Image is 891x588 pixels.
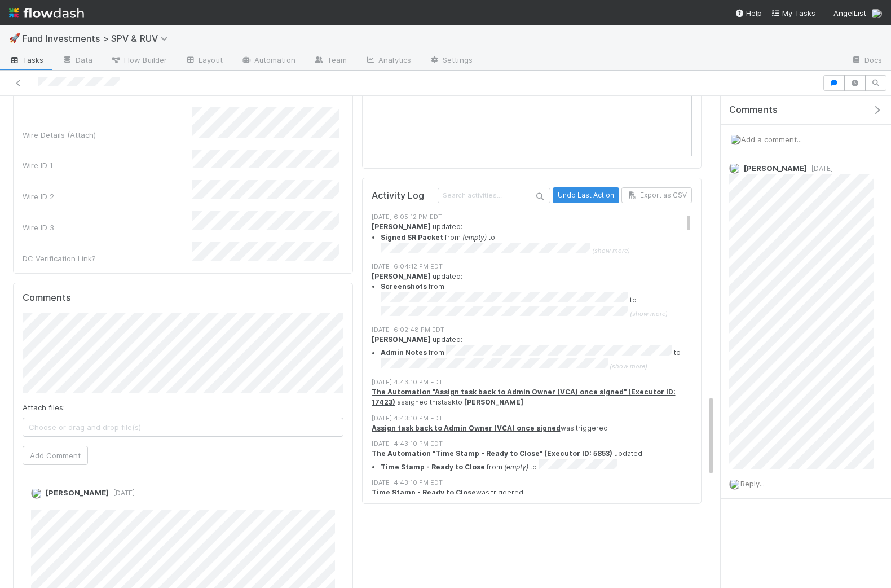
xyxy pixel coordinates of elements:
[176,52,232,70] a: Layout
[372,488,476,497] a: Time Stamp - Ready to Close
[372,449,612,458] a: The Automation "Time Stamp - Ready to Close" (Executor ID: 5853)
[23,129,192,141] div: Wire Details (Attach)
[729,479,740,490] img: avatar_2de93f86-b6c7-4495-bfe2-fb093354a53c.png
[740,479,765,488] span: Reply...
[23,446,88,465] button: Add Comment
[23,191,192,202] div: Wire ID 2
[372,190,436,201] h5: Activity Log
[372,212,692,222] div: [DATE] 6:05:12 PM EDT
[592,247,630,255] span: (show more)
[372,325,692,335] div: [DATE] 6:02:48 PM EDT
[356,52,420,70] a: Analytics
[23,33,174,44] span: Fund Investments > SPV & RUV
[381,349,427,357] strong: Admin Notes
[833,8,866,17] span: AngelList
[381,282,427,291] strong: Screenshots
[23,222,192,233] div: Wire ID 3
[381,463,485,471] strong: Time Stamp - Ready to Close
[730,134,741,145] img: avatar_2de93f86-b6c7-4495-bfe2-fb093354a53c.png
[842,52,891,70] a: Docs
[9,3,84,23] img: logo-inverted-e16ddd16eac7371096b0.svg
[630,310,668,318] span: (show more)
[372,378,692,387] div: [DATE] 4:43:10 PM EDT
[23,253,192,264] div: DC Verification Link?
[23,418,343,436] span: Choose or drag and drop file(s)
[9,54,44,65] span: Tasks
[372,388,676,406] a: The Automation "Assign task back to Admin Owner (VCA) once signed" (Executor ID: 17423)
[46,488,109,497] span: [PERSON_NAME]
[372,439,692,449] div: [DATE] 4:43:10 PM EDT
[381,345,692,372] summary: Admin Notes from to (show more)
[729,104,778,116] span: Comments
[504,463,528,471] em: (empty)
[372,414,692,423] div: [DATE] 4:43:10 PM EDT
[372,449,692,472] div: updated:
[744,164,807,173] span: [PERSON_NAME]
[111,54,167,65] span: Flow Builder
[23,402,65,413] label: Attach files:
[372,262,692,271] div: [DATE] 6:04:12 PM EDT
[553,187,619,203] button: Undo Last Action
[741,135,802,144] span: Add a comment...
[232,52,305,70] a: Automation
[729,163,740,174] img: avatar_2de93f86-b6c7-4495-bfe2-fb093354a53c.png
[372,478,692,488] div: [DATE] 4:43:10 PM EDT
[372,488,692,498] div: was triggered
[381,233,443,242] strong: Signed SR Packet
[807,164,833,173] span: [DATE]
[381,232,692,256] summary: Signed SR Packet from (empty) to (show more)
[102,52,176,70] a: Flow Builder
[31,488,42,499] img: avatar_2de93f86-b6c7-4495-bfe2-fb093354a53c.png
[372,424,561,432] a: Assign task back to Admin Owner (VCA) once signed
[372,423,692,433] div: was triggered
[464,398,523,406] strong: [PERSON_NAME]
[420,52,482,70] a: Settings
[9,33,20,43] span: 🚀
[621,187,692,203] button: Export as CSV
[462,233,487,242] em: (empty)
[305,52,356,70] a: Team
[372,335,692,372] div: updated:
[610,362,647,370] span: (show more)
[871,8,882,19] img: avatar_2de93f86-b6c7-4495-bfe2-fb093354a53c.png
[381,459,692,473] li: from to
[381,282,692,319] summary: Screenshots from to (show more)
[771,8,815,17] span: My Tasks
[735,7,762,19] div: Help
[438,188,550,203] input: Search activities...
[372,222,431,231] strong: [PERSON_NAME]
[372,387,692,408] div: assigned this task to
[372,272,431,280] strong: [PERSON_NAME]
[372,335,431,344] strong: [PERSON_NAME]
[372,271,692,319] div: updated:
[109,489,135,497] span: [DATE]
[372,222,692,256] div: updated:
[23,160,192,171] div: Wire ID 1
[53,52,102,70] a: Data
[771,7,815,19] a: My Tasks
[23,292,343,304] h5: Comments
